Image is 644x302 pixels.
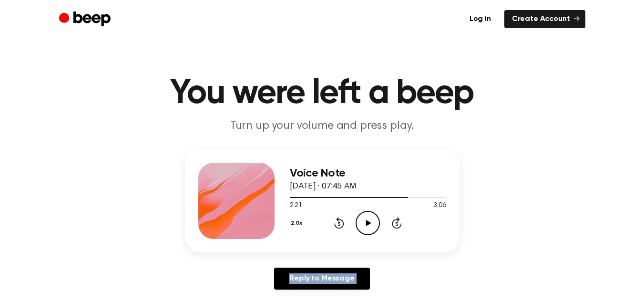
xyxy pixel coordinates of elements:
[462,10,499,28] a: Log in
[274,268,369,290] a: Reply to Message
[139,118,505,134] p: Turn up your volume and press play.
[290,215,306,231] button: 2.0x
[290,201,302,211] span: 2:21
[504,10,585,28] a: Create Account
[290,182,357,191] span: [DATE] · 07:45 AM
[290,167,446,180] h3: Voice Note
[433,201,446,211] span: 3:06
[59,10,113,29] a: Beep
[78,76,566,111] h1: You were left a beep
